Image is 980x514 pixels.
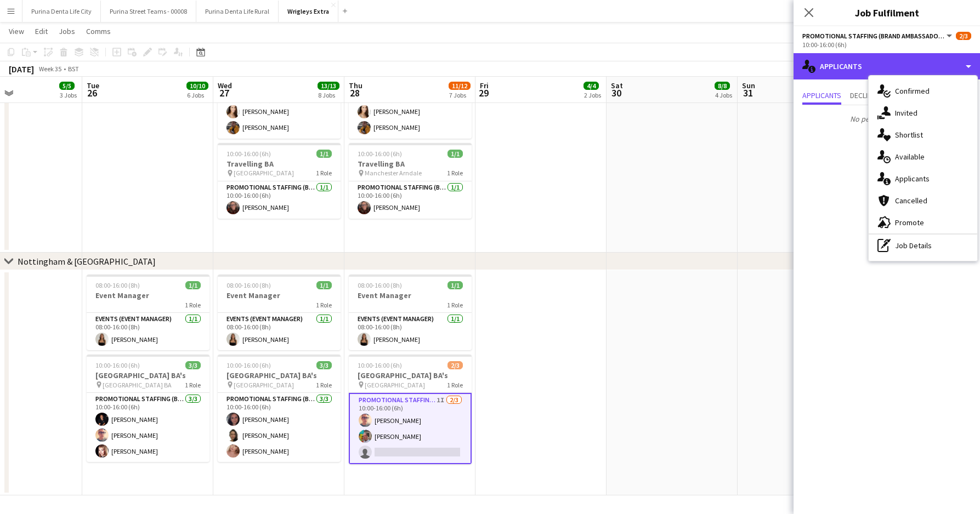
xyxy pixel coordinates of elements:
span: 8/8 [715,82,730,90]
span: Edit [35,26,48,36]
span: 3/3 [185,361,201,369]
span: 2/3 [956,32,971,40]
button: Purina Street Teams - 00008 [101,1,196,22]
span: 29 [478,87,489,99]
a: Comms [82,24,115,38]
h3: Event Manager [218,290,341,300]
span: View [9,26,24,36]
button: Promotional Staffing (Brand Ambassadors) [802,32,954,40]
span: 1 Role [185,381,201,389]
div: Applicants [794,53,980,79]
span: 08:00-16:00 (8h) [358,281,402,289]
div: Available [869,146,977,168]
span: 10:00-16:00 (6h) [358,361,402,369]
span: Sun [742,81,755,90]
h3: Travelling BA [349,159,472,169]
app-card-role: Promotional Staffing (Brand Ambassadors)3/310:00-16:00 (6h)[PERSON_NAME][PERSON_NAME][PERSON_NAME] [218,393,341,462]
span: 30 [609,87,623,99]
div: Shortlist [869,124,977,146]
span: 4/4 [584,82,599,90]
a: View [4,24,29,38]
span: Tue [87,81,99,90]
div: 7 Jobs [449,91,470,99]
span: 1/1 [447,281,463,289]
h3: [GEOGRAPHIC_DATA] BA's [87,370,209,380]
app-job-card: 10:00-16:00 (6h)1/1Travelling BA [GEOGRAPHIC_DATA]1 RolePromotional Staffing (Brand Ambassadors)1... [218,143,341,219]
div: Cancelled [869,190,977,212]
span: Jobs [59,26,75,36]
span: 08:00-16:00 (8h) [95,281,140,289]
span: Wed [218,81,232,90]
app-job-card: 10:00-16:00 (6h)3/3[GEOGRAPHIC_DATA] BA's [GEOGRAPHIC_DATA] BA1 RolePromotional Staffing (Brand A... [87,355,209,462]
app-job-card: 08:00-16:00 (8h)1/1Event Manager1 RoleEvents (Event Manager)1/108:00-16:00 (8h)[PERSON_NAME] [87,275,209,350]
div: Applicants [869,168,977,190]
span: 1 Role [185,301,201,309]
div: 6 Jobs [187,91,208,99]
span: 1/1 [316,281,332,289]
app-card-role: Events (Event Manager)1/108:00-16:00 (8h)[PERSON_NAME] [87,313,209,350]
div: 4 Jobs [715,91,732,99]
span: Comms [86,26,111,36]
span: Thu [349,81,362,90]
p: No pending applicants [794,110,980,128]
span: 26 [85,87,99,99]
div: 10:00-16:00 (6h) [802,41,971,49]
span: 1 Role [316,301,332,309]
span: Week 35 [36,65,64,73]
span: 1 Role [447,301,463,309]
span: [GEOGRAPHIC_DATA] [234,169,294,177]
span: Fri [480,81,489,90]
span: 1/1 [185,281,201,289]
a: Jobs [54,24,80,38]
span: 27 [216,87,232,99]
app-card-role: Promotional Staffing (Brand Ambassadors)1I2/310:00-16:00 (6h)[PERSON_NAME][PERSON_NAME] [349,393,472,464]
span: 10/10 [186,82,208,90]
h3: [GEOGRAPHIC_DATA] BA's [218,370,341,380]
app-job-card: 10:00-16:00 (6h)1/1Travelling BA Manchester Arndale1 RolePromotional Staffing (Brand Ambassadors)... [349,143,472,219]
h3: Event Manager [349,290,472,300]
app-card-role: Promotional Staffing (Brand Ambassadors)2/210:00-16:00 (6h)[PERSON_NAME][PERSON_NAME] [218,85,341,139]
span: 1/1 [447,150,463,158]
span: 28 [347,87,362,99]
app-card-role: Promotional Staffing (Brand Ambassadors)2/210:00-16:00 (6h)[PERSON_NAME][PERSON_NAME] [349,85,472,139]
app-job-card: 08:00-16:00 (8h)1/1Event Manager1 RoleEvents (Event Manager)1/108:00-16:00 (8h)[PERSON_NAME] [218,275,341,350]
span: 10:00-16:00 (6h) [226,361,271,369]
span: 11/12 [449,82,471,90]
h3: Job Fulfilment [794,5,980,20]
h3: [GEOGRAPHIC_DATA] BA's [349,370,472,380]
app-card-role: Events (Event Manager)1/108:00-16:00 (8h)[PERSON_NAME] [218,313,341,350]
div: 3 Jobs [60,91,77,99]
app-job-card: 08:00-16:00 (8h)1/1Event Manager1 RoleEvents (Event Manager)1/108:00-16:00 (8h)[PERSON_NAME] [349,275,472,350]
div: Nottingham & [GEOGRAPHIC_DATA] [18,256,156,267]
span: 10:00-16:00 (6h) [358,150,402,158]
span: 1 Role [316,169,332,177]
span: 08:00-16:00 (8h) [226,281,271,289]
span: 31 [740,87,755,99]
button: Purina Denta Life City [22,1,101,22]
app-card-role: Promotional Staffing (Brand Ambassadors)3/310:00-16:00 (6h)[PERSON_NAME][PERSON_NAME][PERSON_NAME] [87,393,209,462]
span: Promotional Staffing (Brand Ambassadors) [802,32,945,40]
span: 13/13 [318,82,339,90]
span: Sat [611,81,623,90]
app-card-role: Promotional Staffing (Brand Ambassadors)1/110:00-16:00 (6h)[PERSON_NAME] [218,181,341,219]
div: [DATE] [9,64,34,75]
span: 10:00-16:00 (6h) [95,361,140,369]
a: Edit [31,24,52,38]
app-job-card: 10:00-16:00 (6h)2/3[GEOGRAPHIC_DATA] BA's [GEOGRAPHIC_DATA]1 RolePromotional Staffing (Brand Amba... [349,355,472,464]
div: Job Details [869,235,977,256]
div: Confirmed [869,80,977,102]
button: Wrigleys Extra [279,1,338,22]
button: Purina Denta Life Rural [196,1,279,22]
div: Invited [869,102,977,124]
app-card-role: Promotional Staffing (Brand Ambassadors)1/110:00-16:00 (6h)[PERSON_NAME] [349,181,472,219]
app-card-role: Events (Event Manager)1/108:00-16:00 (8h)[PERSON_NAME] [349,313,472,350]
div: 2 Jobs [584,91,601,99]
span: [GEOGRAPHIC_DATA] [365,381,425,389]
app-job-card: 10:00-16:00 (6h)3/3[GEOGRAPHIC_DATA] BA's [GEOGRAPHIC_DATA]1 RolePromotional Staffing (Brand Amba... [218,355,341,462]
span: Manchester Arndale [365,169,422,177]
